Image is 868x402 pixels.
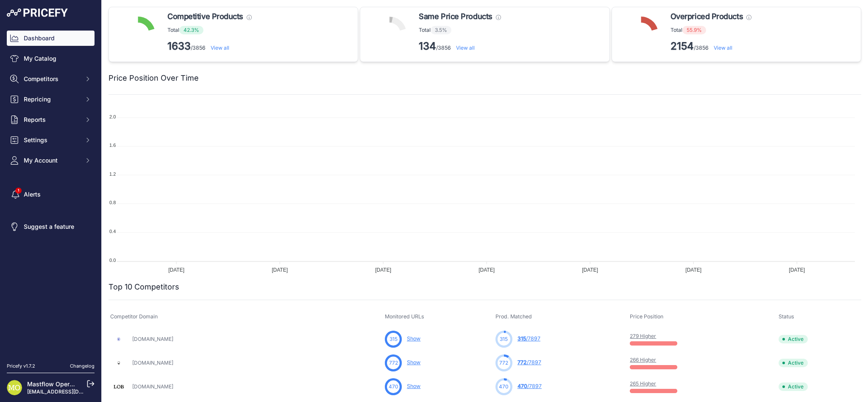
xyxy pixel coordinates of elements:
[132,336,173,342] a: [DOMAIN_NAME]
[7,51,95,66] a: My Catalog
[500,335,508,343] span: 315
[517,383,542,389] a: 470/7897
[27,388,116,395] a: [EMAIL_ADDRESS][DOMAIN_NAME]
[419,39,501,53] p: /3856
[7,153,95,168] button: My Account
[211,45,229,51] a: View all
[272,267,288,273] tspan: [DATE]
[789,267,805,273] tspan: [DATE]
[670,40,694,52] strong: 2154
[385,313,424,320] span: Monitored URLs
[24,156,79,165] span: My Account
[479,267,495,273] tspan: [DATE]
[7,363,35,370] div: Pricefy v1.7.2
[670,39,751,53] p: /3856
[670,26,751,34] p: Total
[779,382,808,391] span: Active
[167,40,191,52] strong: 1633
[70,363,95,369] a: Changelog
[132,360,173,366] a: [DOMAIN_NAME]
[407,383,420,389] a: Show
[108,281,179,293] h2: Top 10 Competitors
[517,383,527,389] span: 470
[682,26,706,34] span: 55.9%
[389,383,398,391] span: 470
[109,200,116,205] tspan: 0.8
[517,335,540,342] a: 315/7897
[108,72,199,84] h2: Price Position Over Time
[109,171,116,177] tspan: 1.2
[167,11,243,22] span: Competitive Products
[630,333,656,339] a: 279 Higher
[109,229,116,234] tspan: 0.4
[779,313,794,320] span: Status
[167,39,252,53] p: /3856
[168,267,184,273] tspan: [DATE]
[499,359,508,367] span: 772
[24,136,79,144] span: Settings
[7,71,95,87] button: Competitors
[7,8,68,17] img: Pricefy Logo
[499,383,509,391] span: 470
[779,335,808,343] span: Active
[495,313,532,320] span: Prod. Matched
[109,258,116,263] tspan: 0.0
[779,359,808,367] span: Active
[419,40,436,52] strong: 134
[517,359,541,365] a: 772/7897
[685,267,701,273] tspan: [DATE]
[24,115,79,124] span: Reports
[456,45,475,51] a: View all
[582,267,598,273] tspan: [DATE]
[132,383,173,390] a: [DOMAIN_NAME]
[7,112,95,127] button: Reports
[419,11,492,22] span: Same Price Products
[27,380,81,388] a: Mastflow Operator
[7,187,95,202] a: Alerts
[431,26,451,34] span: 3.5%
[110,313,158,320] span: Competitor Domain
[517,335,526,342] span: 315
[670,11,743,22] span: Overpriced Products
[109,143,116,148] tspan: 1.6
[630,313,663,320] span: Price Position
[517,359,527,365] span: 772
[419,26,501,34] p: Total
[24,75,79,83] span: Competitors
[109,114,116,119] tspan: 2.0
[407,359,420,365] a: Show
[7,219,95,234] a: Suggest a feature
[167,26,252,34] p: Total
[389,335,398,343] span: 315
[630,357,656,363] a: 266 Higher
[7,92,95,107] button: Repricing
[7,31,95,352] nav: Sidebar
[7,31,95,46] a: Dashboard
[630,380,656,387] a: 265 Higher
[24,95,79,104] span: Repricing
[389,359,398,367] span: 772
[407,335,420,342] a: Show
[375,267,391,273] tspan: [DATE]
[7,132,95,148] button: Settings
[714,45,732,51] a: View all
[179,26,203,34] span: 42.3%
